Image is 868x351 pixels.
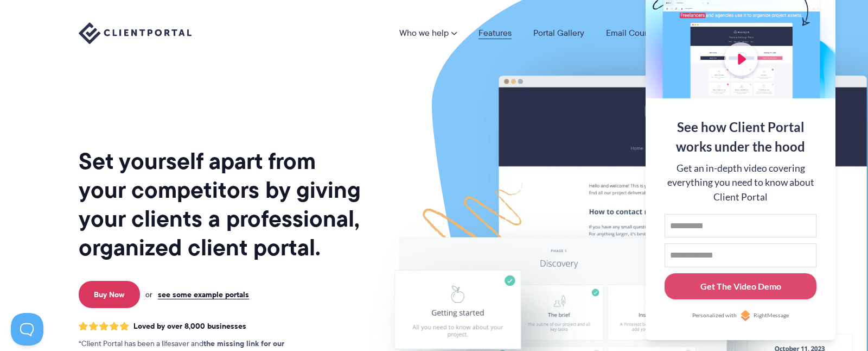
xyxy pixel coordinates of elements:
button: Get The Video Demo [665,273,816,300]
div: See how Client Portal works under the hood [665,117,816,156]
a: Email Course [606,29,656,37]
a: Buy Now [79,281,140,308]
a: see some example portals [158,290,249,299]
span: or [145,290,152,299]
span: Loved by over 8,000 businesses [133,322,246,331]
div: Get an in-depth video covering everything you need to know about Client Portal [665,161,816,204]
div: Get The Video Demo [700,280,781,293]
a: Portal Gallery [533,29,584,37]
span: Personalized with [692,311,737,320]
a: Personalized withRightMessage [665,310,816,321]
iframe: Toggle Customer Support [11,313,43,346]
h1: Set yourself apart from your competitors by giving your clients a professional, organized client ... [79,147,363,262]
a: Who we help [399,29,457,37]
a: Features [478,29,512,37]
span: RightMessage [754,311,789,320]
img: Personalized with RightMessage [740,310,751,321]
